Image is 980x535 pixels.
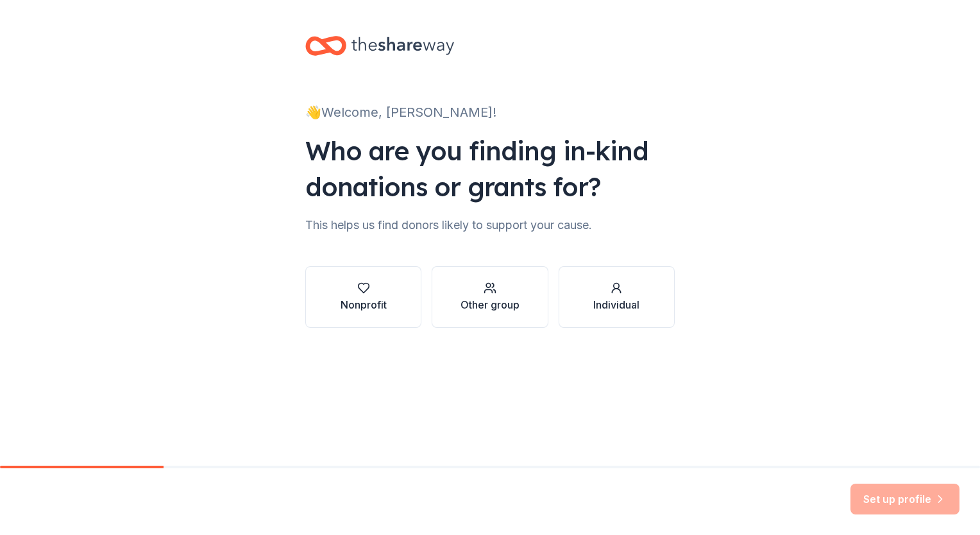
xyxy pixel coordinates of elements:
div: Other group [460,297,520,312]
div: Individual [593,297,639,312]
div: 👋 Welcome, [PERSON_NAME]! [305,102,675,123]
button: Individual [559,266,675,328]
div: Who are you finding in-kind donations or grants for? [305,133,675,205]
button: Other group [432,266,548,328]
button: Nonprofit [305,266,421,328]
div: This helps us find donors likely to support your cause. [305,215,675,235]
div: Nonprofit [341,297,387,312]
